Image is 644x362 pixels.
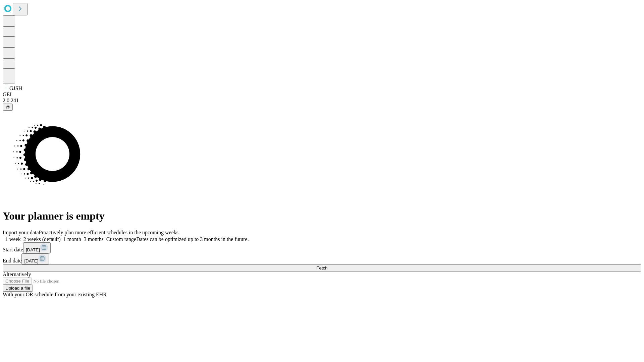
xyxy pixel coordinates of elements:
span: 2 weeks (default) [23,236,61,242]
span: Dates can be optimized up to 3 months in the future. [136,236,249,242]
span: @ [5,105,10,110]
span: 1 week [5,236,21,242]
h1: Your planner is empty [3,210,641,222]
span: 3 months [84,236,104,242]
button: [DATE] [21,253,49,264]
span: [DATE] [26,247,40,252]
span: [DATE] [24,258,38,263]
span: Custom range [106,236,136,242]
span: Alternatively [3,271,31,277]
span: Proactively plan more efficient schedules in the upcoming weeks. [39,230,180,235]
span: Import your data [3,230,39,235]
span: GJSH [9,85,22,91]
button: @ [3,104,13,111]
span: 1 month [63,236,81,242]
div: End date [3,253,641,264]
button: Upload a file [3,285,33,292]
div: GEI [3,92,641,98]
button: [DATE] [23,242,51,253]
span: Fetch [316,265,327,270]
div: 2.0.241 [3,98,641,104]
div: Start date [3,242,641,253]
button: Fetch [3,264,641,271]
span: With your OR schedule from your existing EHR [3,292,107,297]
